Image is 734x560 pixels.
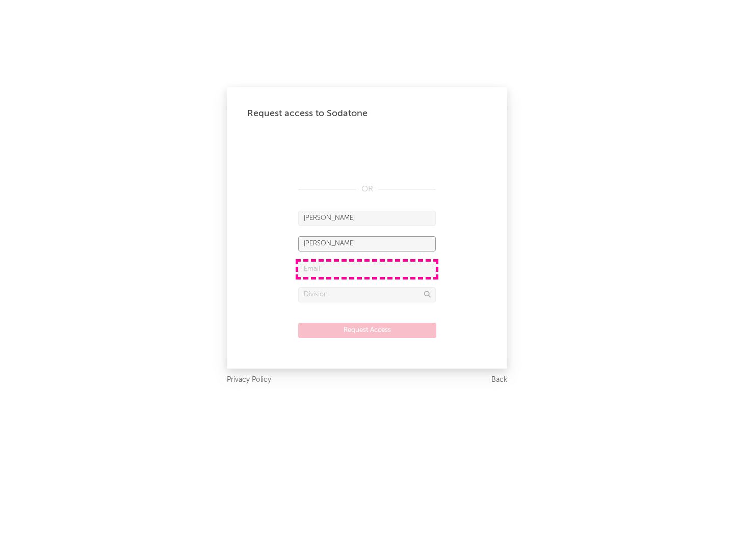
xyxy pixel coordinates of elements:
[227,374,271,386] a: Privacy Policy
[298,287,436,302] input: Division
[247,107,487,120] div: Request access to Sodatone
[298,211,436,226] input: First Name
[298,236,436,251] input: Last Name
[491,374,507,386] a: Back
[298,262,436,277] input: Email
[298,183,436,195] div: OR
[298,323,436,338] button: Request Access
